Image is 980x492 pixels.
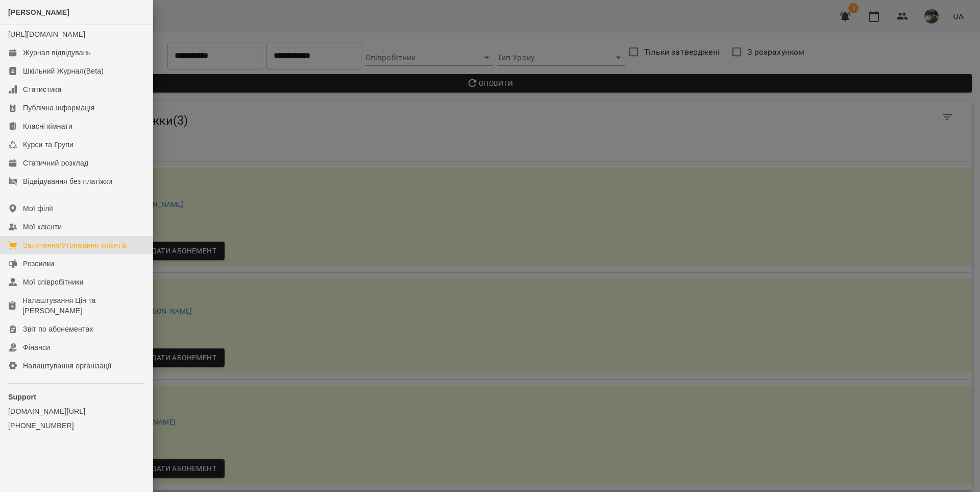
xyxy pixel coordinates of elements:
div: Налаштування організації [23,361,112,371]
p: Support [8,392,144,402]
a: [PHONE_NUMBER] [8,420,144,431]
div: Статистика [23,84,62,95]
div: Залучення/Утримання клієнтів [23,240,127,250]
a: [DOMAIN_NAME][URL] [8,406,144,416]
div: Фінанси [23,342,50,353]
div: Звіт по абонементах [23,324,93,334]
div: Розсилки [23,259,54,269]
div: Журнал відвідувань [23,48,91,58]
div: Шкільний Журнал(Beta) [23,66,104,76]
div: Публічна інформація [23,103,94,113]
div: Відвідування без платіжки [23,176,112,186]
div: Курси та Групи [23,139,73,150]
div: Налаштування Цін та [PERSON_NAME] [22,295,144,316]
div: Мої філії [23,203,53,214]
div: Мої клієнти [23,222,62,232]
a: [URL][DOMAIN_NAME] [8,30,85,38]
div: Мої співробітники [23,277,84,287]
div: Статичний розклад [23,158,88,168]
span: [PERSON_NAME] [8,8,69,16]
div: Класні кімнати [23,121,72,131]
